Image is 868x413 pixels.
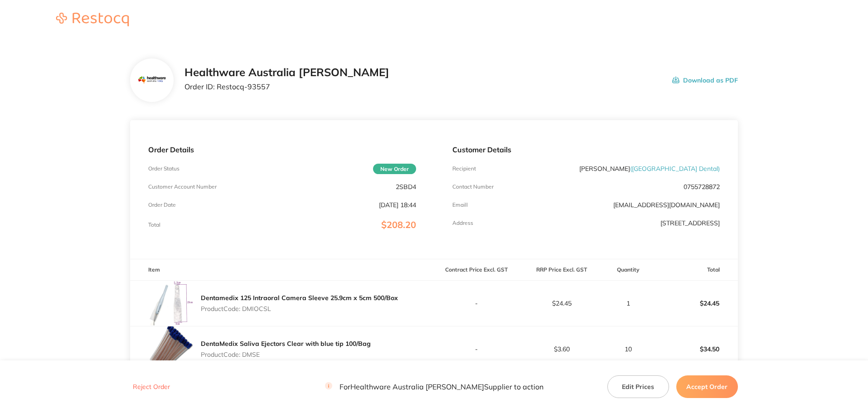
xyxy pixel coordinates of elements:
[452,220,473,226] p: Address
[684,183,720,190] p: 0755728872
[201,351,371,358] p: Product Code: DMSE
[47,13,138,28] a: Restocq logo
[519,259,604,281] th: RRP Price Excl. GST
[201,340,371,348] a: DentaMedix Saliva Ejectors Clear with blue tip 100/Bag
[130,383,173,391] button: Reject Order
[452,184,494,190] p: Contact Number
[435,300,519,307] p: -
[325,383,543,391] p: For Healthware Australia [PERSON_NAME] Supplier to action
[676,375,738,398] button: Accept Order
[137,66,167,95] img: Mjc2MnhocQ
[672,66,738,94] button: Download as PDF
[148,326,194,372] img: b2xpN3NoNg
[604,259,653,281] th: Quantity
[130,259,434,281] th: Item
[613,201,720,209] a: [EMAIL_ADDRESS][DOMAIN_NAME]
[148,202,176,208] p: Order Date
[148,146,416,154] p: Order Details
[435,345,519,353] p: -
[148,184,217,190] p: Customer Account Number
[381,219,416,230] span: $208.20
[201,305,398,312] p: Product Code: DMIOCSL
[519,300,604,307] p: $24.45
[519,345,604,353] p: $3.60
[452,202,468,208] p: Emaill
[579,165,720,172] p: [PERSON_NAME]
[605,345,652,353] p: 10
[653,338,737,360] p: $34.50
[452,165,476,172] p: Recipient
[184,66,389,79] h2: Healthware Australia [PERSON_NAME]
[653,292,737,314] p: $24.45
[47,13,138,26] img: Restocq logo
[396,183,416,190] p: 2SBD4
[630,165,720,173] span: ( [GEOGRAPHIC_DATA] Dental )
[201,294,398,302] a: Dentamedix 125 Intraoral Camera Sleeve 25.9cm x 5cm 500/Box
[184,83,389,91] p: Order ID: Restocq- 93557
[607,375,669,398] button: Edit Prices
[452,146,720,154] p: Customer Details
[148,222,160,228] p: Total
[148,281,194,326] img: OTd0bDdjeA
[653,259,738,281] th: Total
[148,165,179,172] p: Order Status
[434,259,519,281] th: Contract Price Excl. GST
[605,300,652,307] p: 1
[373,164,416,174] span: New Order
[660,219,720,227] p: [STREET_ADDRESS]
[379,201,416,209] p: [DATE] 18:44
